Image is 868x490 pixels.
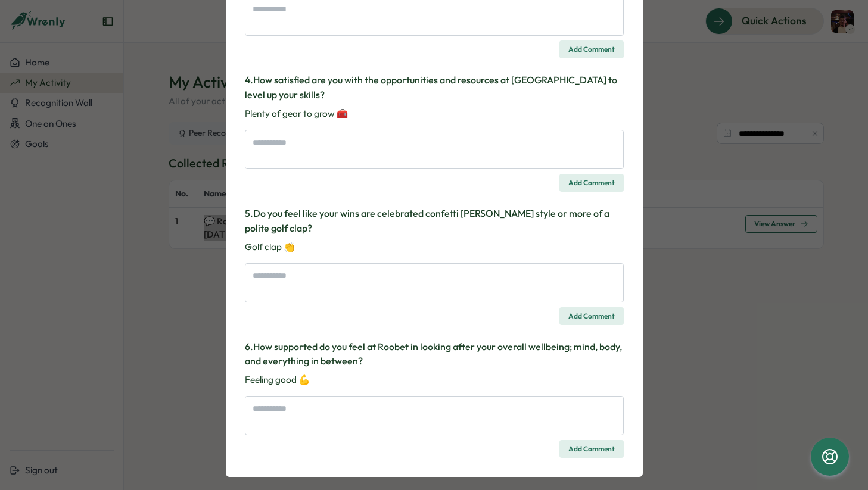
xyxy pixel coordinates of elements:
button: Add Comment [559,440,624,458]
button: Add Comment [559,40,624,58]
span: Add Comment [568,441,615,457]
p: Feeling good 💪 [245,373,624,386]
h3: 4 . How satisfied are you with the opportunities and resources at [GEOGRAPHIC_DATA] to level up y... [245,73,624,102]
h3: 6 . How supported do you feel at Roobet in looking after your overall wellbeing; mind, body, and ... [245,339,624,369]
span: Add Comment [568,308,615,324]
span: Add Comment [568,41,615,58]
button: Add Comment [559,307,624,325]
p: Golf clap 👏 [245,241,624,254]
h3: 5 . Do you feel like your wins are celebrated confetti [PERSON_NAME] style or more of a polite go... [245,206,624,236]
span: Add Comment [568,174,615,191]
p: Plenty of gear to grow 🧰 [245,107,624,120]
button: Add Comment [559,174,624,192]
